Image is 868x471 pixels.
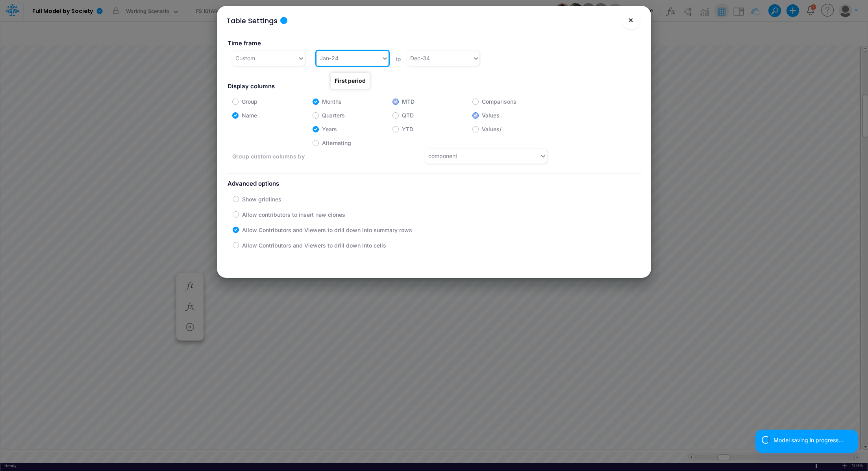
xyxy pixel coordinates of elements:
[322,139,351,147] label: Alternating
[482,111,500,119] label: Values
[622,11,640,30] button: Close
[242,97,257,106] label: Group
[320,54,339,62] div: Jan-24
[322,111,345,119] label: Quarters
[242,195,281,203] label: Show gridlines
[226,177,642,191] label: Advanced options
[242,210,345,219] label: Allow contributors to insert new clones
[226,15,278,26] div: Table Settings
[628,15,633,24] span: ×
[410,54,430,62] div: Dec-34
[402,111,414,119] label: QTD
[226,36,428,51] label: Time frame
[774,436,851,444] div: Model saving in progress...
[482,97,516,106] label: Comparisons
[482,125,502,133] label: Values/
[322,125,337,133] label: Years
[280,17,287,24] div: Tooltip anchor
[232,152,339,160] label: Group custom columns by
[242,111,257,119] label: Name
[428,152,457,160] div: component
[235,54,255,62] div: Custom
[226,79,642,94] label: Display columns
[402,125,413,133] label: YTD
[402,97,415,106] label: MTD
[242,226,412,234] label: Allow Contributors and Viewers to drill down into summary rows
[394,55,401,63] label: to
[242,241,386,249] label: Allow Contributors and Viewers to drill down into cells
[335,77,366,84] strong: First period
[322,97,342,106] label: Months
